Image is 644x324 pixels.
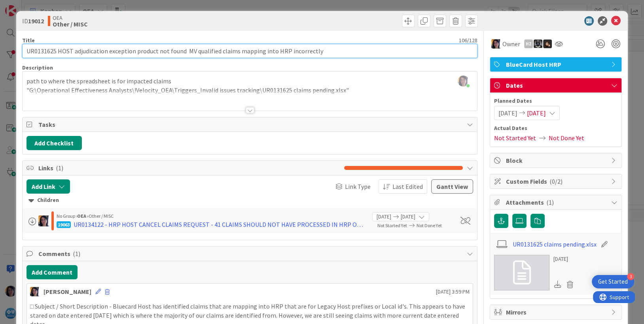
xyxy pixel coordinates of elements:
span: Last Edited [392,182,423,191]
div: Children [28,196,472,205]
span: ( 1 ) [546,198,554,206]
img: KG [534,40,542,48]
span: ID [22,16,44,26]
div: 106 / 128 [37,37,478,44]
b: OEA › [77,213,89,219]
div: Open Get Started checklist, remaining modules: 3 [592,275,634,288]
span: [DATE] [498,108,517,118]
span: Links [38,163,341,173]
span: Attachments [506,198,607,207]
span: Block [506,156,607,165]
span: Owner [502,39,520,49]
span: [DATE] [377,213,391,221]
p: path to where the spreadsheet is for impacted claims [27,77,474,86]
div: [DATE] [553,255,576,263]
img: ZB [543,40,552,48]
span: Support [17,1,36,11]
span: [DATE] [401,213,415,221]
span: [DATE] 3:59 PM [436,288,470,296]
a: UR0131625 claims pending.xlsx [513,239,597,249]
img: 6opDD3BK3MiqhSbxlYhxNxWf81ilPuNy.jpg [458,75,469,87]
span: Custom Fields [506,177,607,186]
span: ( 1 ) [73,250,80,258]
p: "G:\Operational Effectiveness Analysts\!Velocity_OEA\Triggers_Invalid issues tracking\UR0131625 c... [27,86,474,95]
span: Not Done Yet [417,222,442,228]
span: [DATE] [527,108,546,118]
span: ( 1 ) [56,164,63,172]
span: Not Done Yet [549,133,584,143]
span: Comments [38,249,463,258]
button: Add Link [27,179,70,194]
span: Planned Dates [494,97,617,105]
img: TC [30,287,40,296]
b: 19012 [28,17,44,25]
span: OEA [53,15,88,21]
label: Title [22,37,35,44]
div: HZ [524,40,533,48]
img: TC [491,39,501,49]
button: Add Comment [27,265,78,279]
span: Not Started Yet [377,222,407,228]
b: Other / MISC [53,21,88,27]
div: Get Started [598,278,628,286]
span: No Group › [57,213,77,219]
span: Link Type [345,182,371,191]
span: Dates [506,81,607,90]
div: [PERSON_NAME] [44,287,91,296]
span: Other / MISC [89,213,114,219]
span: BlueCard Host HRP [506,60,607,69]
button: Gantt View [431,179,473,194]
button: Add Checklist [27,136,82,150]
span: Mirrors [506,307,607,317]
div: Download [553,279,562,290]
div: 3 [627,273,634,280]
span: Tasks [38,120,463,129]
div: 19063 [57,221,71,228]
input: type card name here... [22,44,478,58]
span: Description [22,64,53,71]
img: TC [38,215,49,226]
span: Actual Dates [494,124,617,132]
span: Not Started Yet [494,133,536,143]
div: UR0134122 - HRP HOST CANCEL CLAIMS REQUEST - 41 CLAIMS SHOULD NOT HAVE PROCESSED IN HRP OR HOST C... [74,220,367,229]
span: ( 0/2 ) [549,177,563,185]
button: Last Edited [379,179,427,194]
